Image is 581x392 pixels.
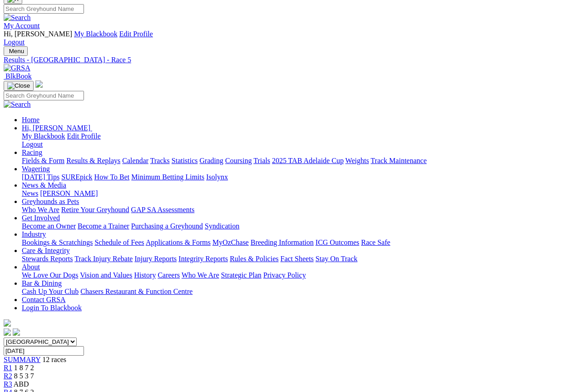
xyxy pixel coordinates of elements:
[4,72,32,80] a: BlkBook
[4,14,31,22] img: Search
[182,271,219,279] a: Who We Are
[22,288,577,296] div: Bar & Dining
[22,140,43,148] a: Logout
[14,380,29,388] span: ABD
[4,91,84,100] input: Search
[4,100,31,109] img: Search
[22,214,60,222] a: Get Involved
[22,206,59,213] a: Who We Are
[134,271,156,279] a: History
[4,319,11,327] img: logo-grsa-white.png
[4,346,84,356] input: Select date
[206,173,228,181] a: Isolynx
[172,157,198,164] a: Statistics
[131,173,204,181] a: Minimum Betting Limits
[94,173,130,181] a: How To Bet
[4,22,40,30] a: My Account
[80,288,192,295] a: Chasers Restaurant & Function Centre
[22,124,92,132] a: Hi, [PERSON_NAME]
[7,82,30,89] img: Close
[61,206,129,213] a: Retire Your Greyhound
[4,372,12,380] a: R2
[9,48,24,55] span: Menu
[361,238,390,246] a: Race Safe
[14,364,34,372] span: 1 8 7 2
[281,255,314,263] a: Fact Sheets
[315,255,357,263] a: Stay On Track
[131,222,203,230] a: Purchasing a Greyhound
[22,157,577,165] div: Racing
[131,206,195,213] a: GAP SA Assessments
[35,80,43,88] img: logo-grsa-white.png
[67,132,101,140] a: Edit Profile
[78,222,129,230] a: Become a Trainer
[22,116,39,124] a: Home
[22,296,65,303] a: Contact GRSA
[22,247,70,254] a: Care & Integrity
[22,304,82,312] a: Login To Blackbook
[22,157,64,164] a: Fields & Form
[263,271,306,279] a: Privacy Policy
[371,157,427,164] a: Track Maintenance
[22,132,577,149] div: Hi, [PERSON_NAME]
[272,157,344,164] a: 2025 TAB Adelaide Cup
[5,72,32,80] span: BlkBook
[22,271,577,279] div: About
[22,230,46,238] a: Industry
[200,157,223,164] a: Grading
[22,189,577,198] div: News & Media
[66,157,120,164] a: Results & Replays
[22,255,577,263] div: Care & Integrity
[225,157,252,164] a: Coursing
[4,38,25,46] a: Logout
[13,328,20,336] img: twitter.svg
[4,4,84,14] input: Search
[14,372,34,380] span: 8 5 3 7
[22,288,79,295] a: Cash Up Your Club
[315,238,359,246] a: ICG Outcomes
[4,81,34,91] button: Toggle navigation
[158,271,180,279] a: Careers
[230,255,279,263] a: Rules & Policies
[4,46,28,56] button: Toggle navigation
[4,380,12,388] span: R3
[22,263,40,271] a: About
[42,356,66,363] span: 12 races
[22,238,577,247] div: Industry
[74,255,133,263] a: Track Injury Rebate
[119,30,153,38] a: Edit Profile
[22,238,93,246] a: Bookings & Scratchings
[94,238,144,246] a: Schedule of Fees
[22,255,73,263] a: Stewards Reports
[4,64,30,72] img: GRSA
[22,181,66,189] a: News & Media
[134,255,177,263] a: Injury Reports
[251,238,314,246] a: Breeding Information
[212,238,249,246] a: MyOzChase
[22,173,59,181] a: [DATE] Tips
[4,30,72,38] span: Hi, [PERSON_NAME]
[205,222,239,230] a: Syndication
[22,206,577,214] div: Greyhounds as Pets
[4,356,40,363] a: SUMMARY
[22,279,62,287] a: Bar & Dining
[4,56,577,64] a: Results - [GEOGRAPHIC_DATA] - Race 5
[22,222,577,230] div: Get Involved
[4,328,11,336] img: facebook.svg
[22,132,65,140] a: My Blackbook
[40,189,98,197] a: [PERSON_NAME]
[4,364,12,372] a: R1
[150,157,170,164] a: Tracks
[253,157,270,164] a: Trials
[22,124,90,132] span: Hi, [PERSON_NAME]
[345,157,369,164] a: Weights
[4,30,577,46] div: My Account
[22,173,577,181] div: Wagering
[22,271,78,279] a: We Love Our Dogs
[146,238,211,246] a: Applications & Forms
[221,271,261,279] a: Strategic Plan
